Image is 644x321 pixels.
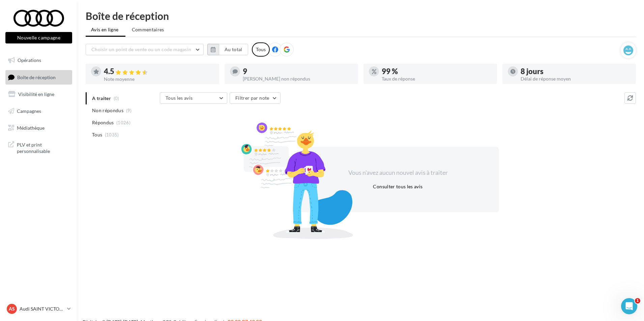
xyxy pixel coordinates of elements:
span: Tous les avis [166,95,193,101]
a: Boîte de réception [4,70,74,85]
span: 1 [635,298,640,303]
span: Médiathèque [17,125,45,130]
span: (1026) [116,120,130,125]
a: Médiathèque [4,121,74,135]
span: Opérations [18,57,41,63]
span: Visibilité en ligne [18,91,54,97]
div: 9 [243,68,353,75]
div: 8 jours [521,68,631,75]
div: Tous [252,42,270,57]
button: Au total [219,44,248,55]
div: Boîte de réception [86,11,636,21]
div: Note moyenne [104,77,214,82]
button: Au total [207,44,248,55]
div: [PERSON_NAME] non répondus [243,76,353,81]
iframe: Intercom live chat [621,298,637,314]
button: Consulter tous les avis [370,183,425,191]
span: Boîte de réception [17,74,56,80]
a: Campagnes [4,104,74,118]
button: Nouvelle campagne [5,32,72,43]
span: Tous [92,131,102,138]
button: Tous les avis [160,92,227,104]
span: Non répondus [92,107,123,114]
div: Vous n'avez aucun nouvel avis à traiter [340,168,456,177]
div: 99 % [382,68,492,75]
a: Visibilité en ligne [4,87,74,101]
span: AS [9,306,15,312]
span: Campagnes [17,108,41,114]
span: PLV et print personnalisable [17,140,69,155]
div: 4.5 [104,68,214,75]
button: Choisir un point de vente ou un code magasin [86,44,204,55]
span: (1035) [105,132,119,137]
span: Choisir un point de vente ou un code magasin [91,46,191,52]
span: Commentaires [132,26,164,33]
p: Audi SAINT VICTORET [20,306,64,312]
a: Opérations [4,53,74,67]
span: (9) [126,108,132,113]
div: Délai de réponse moyen [521,76,631,81]
a: PLV et print personnalisable [4,137,74,157]
span: Répondus [92,119,114,126]
div: Taux de réponse [382,76,492,81]
a: AS Audi SAINT VICTORET [5,302,72,315]
button: Filtrer par note [230,92,281,104]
